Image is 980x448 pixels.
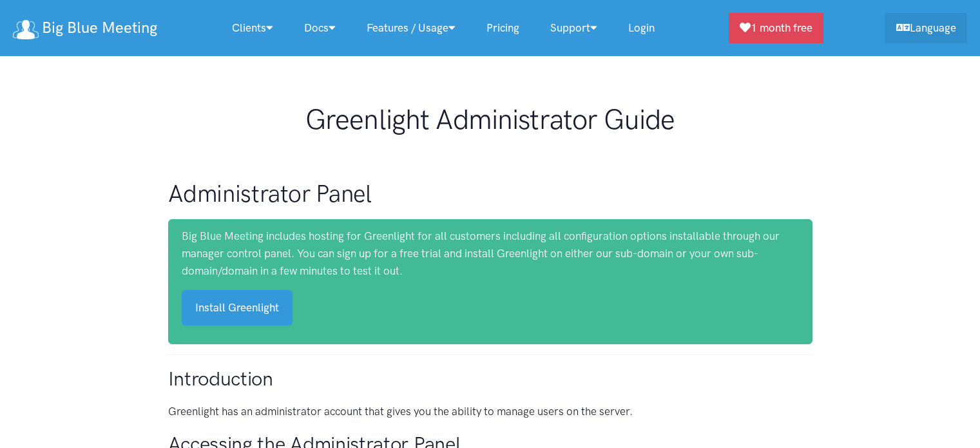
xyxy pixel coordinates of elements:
a: 1 month free [729,13,823,43]
a: Clients [216,14,289,42]
a: Pricing [471,14,535,42]
p: Big Blue Meeting includes hosting for Greenlight for all customers including all configuration op... [182,228,799,280]
h2: Introduction [168,365,812,393]
p: Greenlight has an administrator account that gives you the ability to manage users on the server. [168,403,812,420]
img: logo [13,20,39,39]
a: Features / Usage [351,14,471,42]
h1: Administrator Panel [168,178,812,209]
a: Install Greenlight [182,290,293,326]
a: Big Blue Meeting [13,14,157,42]
a: Support [535,14,613,42]
a: Language [885,13,967,43]
a: Login [613,14,670,42]
h1: Greenlight Administrator Guide [168,103,812,137]
a: Docs [289,14,351,42]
